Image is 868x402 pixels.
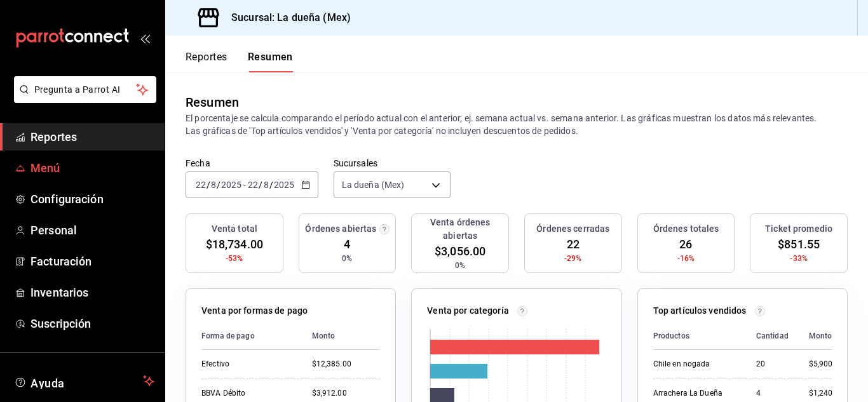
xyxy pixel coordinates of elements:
[334,159,451,168] label: Sucursales
[201,304,308,318] p: Venta por formas de pago
[243,180,246,190] span: -
[809,359,844,370] div: $5,900.00
[31,284,154,301] span: Inventarios
[435,243,485,260] span: $3,056.00
[312,388,381,399] div: $3,912.00
[778,236,820,253] span: $851.55
[186,159,318,168] label: Fecha
[653,304,747,318] p: Top artículos vendidos
[756,359,789,370] div: 20
[31,159,154,177] span: Menú
[455,260,465,271] span: 0%
[427,304,509,318] p: Venta por categoría
[186,51,293,72] div: navigation tabs
[305,222,376,236] h3: Órdenes abiertas
[653,359,736,370] div: Chile en nogada
[417,216,503,243] h3: Venta órdenes abiertas
[273,180,295,190] input: ----
[746,323,799,350] th: Cantidad
[679,236,692,253] span: 26
[14,76,156,103] button: Pregunta a Parrot AI
[201,388,292,399] div: BBVA Débito
[653,222,719,236] h3: Órdenes totales
[269,180,273,190] span: /
[31,373,138,389] span: Ayuda
[653,323,746,350] th: Productos
[201,323,302,350] th: Forma de pago
[536,222,609,236] h3: Órdenes cerradas
[342,178,405,191] span: La dueña (Mex)
[31,253,154,270] span: Facturación
[302,323,381,350] th: Monto
[31,191,154,208] span: Configuración
[207,180,210,190] span: /
[342,253,352,264] span: 0%
[210,180,217,190] input: --
[799,323,844,350] th: Monto
[140,33,150,43] button: open_drawer_menu
[259,180,262,190] span: /
[247,180,259,190] input: --
[217,180,220,190] span: /
[790,253,808,264] span: -33%
[201,359,292,370] div: Efectivo
[344,236,350,253] span: 4
[263,180,269,190] input: --
[31,315,154,332] span: Suscripción
[756,388,789,399] div: 4
[186,51,227,72] button: Reportes
[31,128,154,145] span: Reportes
[221,10,351,25] h3: Sucursal: La dueña (Mex)
[809,388,844,399] div: $1,240.00
[206,236,263,253] span: $18,734.00
[195,180,207,190] input: --
[186,112,848,137] p: El porcentaje se calcula comparando el período actual con el anterior, ej. semana actual vs. sema...
[9,92,156,105] a: Pregunta a Parrot AI
[653,388,736,399] div: Arrachera La Dueña
[31,222,154,239] span: Personal
[564,253,582,264] span: -29%
[34,83,137,97] span: Pregunta a Parrot AI
[567,236,580,253] span: 22
[765,222,832,236] h3: Ticket promedio
[312,359,381,370] div: $12,385.00
[226,253,243,264] span: -53%
[186,93,239,112] div: Resumen
[220,180,242,190] input: ----
[248,51,293,72] button: Resumen
[677,253,695,264] span: -16%
[212,222,257,236] h3: Venta total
